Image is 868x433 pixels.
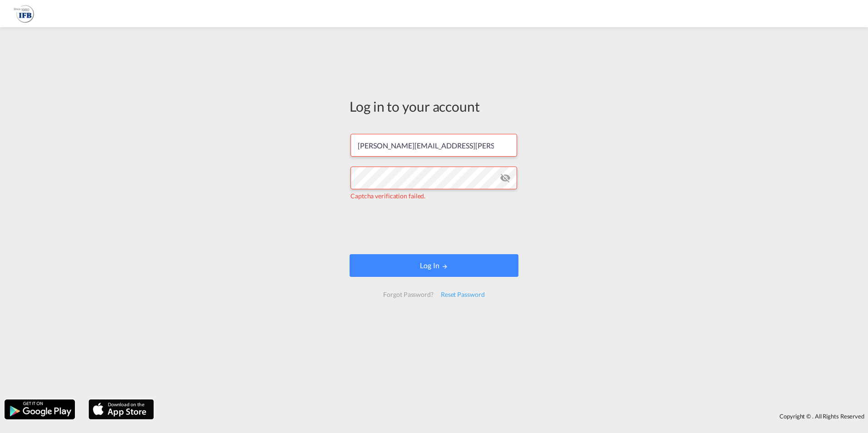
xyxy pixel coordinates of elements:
img: b628ab10256c11eeb52753acbc15d091.png [14,4,34,24]
img: apple.png [88,399,155,420]
div: Forgot Password? [380,286,437,303]
md-icon: icon-eye-off [500,172,511,183]
span: Captcha verification failed. [350,192,425,200]
input: Enter email/phone number [350,134,517,157]
button: LOGIN [350,254,518,277]
div: Log in to your account [350,97,518,116]
img: google.png [4,399,76,420]
div: Copyright © . All Rights Reserved [158,408,868,424]
div: Reset Password [437,286,488,303]
iframe: reCAPTCHA [365,210,503,245]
